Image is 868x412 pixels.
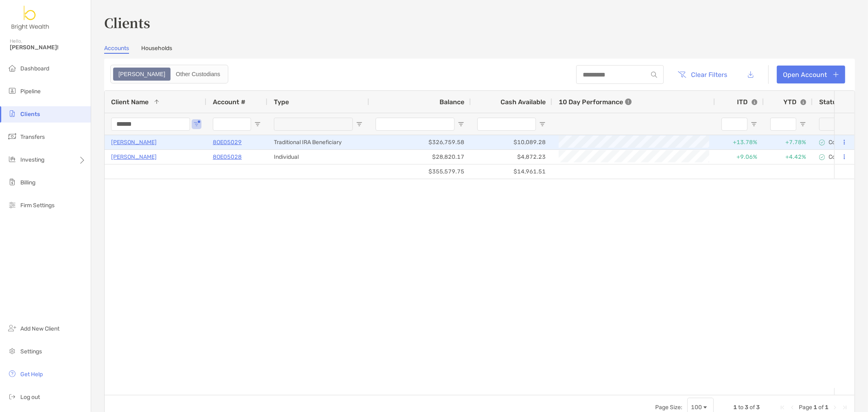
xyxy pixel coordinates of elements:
[356,121,363,127] button: Open Filter Menu
[111,118,190,131] input: Client Name Filter Input
[722,118,748,131] input: ITD Filter Input
[738,404,743,411] span: to
[20,65,49,72] span: Dashboard
[20,179,35,186] span: Billing
[110,65,228,83] div: segmented control
[779,404,786,411] div: First Page
[756,404,760,411] span: 3
[715,150,764,164] div: +9.06%
[7,369,17,379] img: get-help icon
[7,86,17,96] img: pipeline icon
[111,152,157,162] a: [PERSON_NAME]
[655,404,682,411] div: Page Size:
[20,371,43,378] span: Get Help
[274,98,289,106] span: Type
[20,325,59,332] span: Add New Client
[7,154,17,164] img: investing icon
[7,323,17,333] img: add_new_client icon
[213,137,242,147] a: 8OE05029
[501,98,546,106] span: Cash Available
[458,121,464,127] button: Open Filter Menu
[7,392,17,401] img: logout icon
[799,404,812,411] span: Page
[20,348,42,355] span: Settings
[770,118,796,131] input: YTD Filter Input
[691,404,702,411] div: 100
[20,202,55,209] span: Firm Settings
[471,164,552,179] div: $14,961.51
[651,72,657,78] img: input icon
[819,98,840,106] span: Status
[213,152,242,162] a: 8OE05028
[171,68,225,80] div: Other Custodians
[539,121,546,127] button: Open Filter Menu
[737,98,757,106] div: ITD
[7,346,17,356] img: settings icon
[829,139,857,146] p: Completed
[783,98,806,106] div: YTD
[20,394,40,401] span: Log out
[7,63,17,73] img: dashboard icon
[764,150,813,164] div: +4.42%
[789,404,796,411] div: Previous Page
[114,68,170,80] div: Zoe
[439,98,464,106] span: Balance
[813,404,817,411] span: 1
[111,137,157,147] a: [PERSON_NAME]
[111,98,149,106] span: Client Name
[20,156,44,163] span: Investing
[369,150,471,164] div: $28,820.17
[819,154,825,160] img: complete icon
[832,404,838,411] div: Next Page
[369,164,471,179] div: $355,579.75
[369,135,471,149] div: $326,759.58
[267,150,369,164] div: Individual
[193,121,200,127] button: Open Filter Menu
[7,177,17,187] img: billing icon
[477,118,536,131] input: Cash Available Filter Input
[819,140,825,145] img: complete icon
[213,118,251,131] input: Account # Filter Input
[254,121,261,127] button: Open Filter Menu
[471,135,552,149] div: $10,089.28
[750,404,755,411] span: of
[829,153,857,160] p: Completed
[10,3,51,33] img: Zoe Logo
[818,404,824,411] span: of
[213,98,245,106] span: Account #
[104,45,129,54] a: Accounts
[559,91,632,113] div: 10 Day Performance
[20,134,45,140] span: Transfers
[7,131,17,141] img: transfers icon
[764,135,813,149] div: +7.78%
[20,88,41,95] span: Pipeline
[7,109,17,118] img: clients icon
[751,121,757,127] button: Open Filter Menu
[733,404,737,411] span: 1
[376,118,455,131] input: Balance Filter Input
[800,121,806,127] button: Open Filter Menu
[104,13,855,32] h3: Clients
[672,66,734,83] button: Clear Filters
[745,404,748,411] span: 3
[141,45,172,54] a: Households
[825,404,829,411] span: 1
[267,135,369,149] div: Traditional IRA Beneficiary
[471,150,552,164] div: $4,872.23
[20,111,40,118] span: Clients
[10,44,86,51] span: [PERSON_NAME]!
[842,404,848,411] div: Last Page
[777,66,845,83] a: Open Account
[715,135,764,149] div: +13.78%
[7,200,17,210] img: firm-settings icon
